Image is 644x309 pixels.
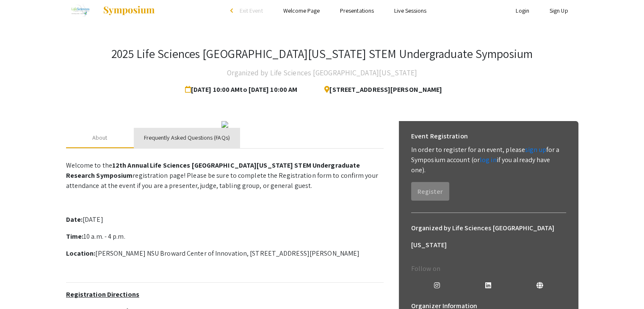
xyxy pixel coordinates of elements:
h4: Organized by Life Sciences [GEOGRAPHIC_DATA][US_STATE] [227,64,417,81]
a: log in [480,155,497,164]
h3: 2025 Life Sciences [GEOGRAPHIC_DATA][US_STATE] STEM Undergraduate Symposium [111,47,533,61]
p: 10 a.m. - 4 p.m. [66,232,384,242]
strong: Time: [66,232,84,241]
div: arrow_back_ios [230,8,235,13]
div: About [92,133,108,142]
a: sign up [525,145,546,154]
span: Exit Event [240,7,263,14]
strong: Location: [66,249,96,258]
strong: Date: [66,215,83,224]
p: In order to register for an event, please for a Symposium account (or if you already have one). [411,145,566,175]
img: 32153a09-f8cb-4114-bf27-cfb6bc84fc69.png [221,121,228,128]
p: Follow on [411,264,566,274]
a: Welcome Page [283,7,320,14]
img: Symposium by ForagerOne [102,6,155,16]
span: [DATE] 10:00 AM to [DATE] 10:00 AM [185,81,301,98]
p: [PERSON_NAME] NSU Broward Center of Innovation, [STREET_ADDRESS][PERSON_NAME] [66,248,384,259]
p: Welcome to the registration page! Please be sure to complete the Registration form to confirm you... [66,160,384,191]
h6: Organized by Life Sciences [GEOGRAPHIC_DATA][US_STATE] [411,220,566,254]
strong: 12th Annual Life Sciences [GEOGRAPHIC_DATA][US_STATE] STEM Undergraduate Research Symposium [66,161,360,180]
iframe: Chat [608,271,638,303]
h6: Event Registration [411,128,468,145]
div: Frequently Asked Questions (FAQs) [144,133,230,142]
span: [STREET_ADDRESS][PERSON_NAME] [318,81,442,98]
u: Registration Directions [66,290,139,299]
a: Presentations [340,7,374,14]
button: Register [411,182,449,201]
a: Live Sessions [394,7,426,14]
p: [DATE] [66,215,384,225]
